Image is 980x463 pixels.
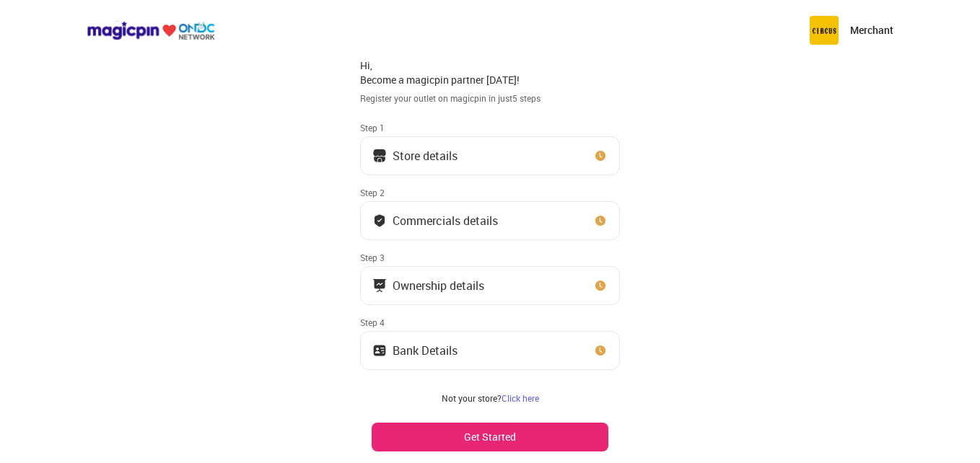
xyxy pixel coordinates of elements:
img: storeIcon.9b1f7264.svg [372,149,387,163]
img: ownership_icon.37569ceb.svg [372,343,387,358]
div: Step 2 [360,187,620,198]
img: clock_icon_new.67dbf243.svg [593,149,608,163]
button: Ownership details [360,266,620,305]
div: Hi, Become a magicpin partner [DATE]! [360,58,620,87]
img: clock_icon_new.67dbf243.svg [593,213,608,228]
button: Store details [360,136,620,175]
img: clock_icon_new.67dbf243.svg [593,278,608,293]
a: Click here [502,392,539,404]
div: Register your outlet on magicpin in just 5 steps [360,92,620,105]
button: Commercials details [360,201,620,240]
p: Merchant [850,23,893,38]
div: Store details [393,152,458,159]
div: Commercials details [393,217,498,224]
img: ondc-logo-new-small.8a59708e.svg [87,21,215,40]
img: circus.b677b59b.png [810,16,839,45]
div: Step 3 [360,252,620,263]
button: Get Started [372,423,608,451]
div: Ownership details [393,282,484,289]
div: Step 4 [360,317,620,328]
button: Bank Details [360,331,620,370]
div: Bank Details [393,347,458,354]
img: clock_icon_new.67dbf243.svg [593,343,608,358]
div: Step 1 [360,122,620,133]
img: bank_details_tick.fdc3558c.svg [372,213,387,228]
span: Not your store? [442,392,502,404]
img: commercials_icon.983f7837.svg [372,278,387,293]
